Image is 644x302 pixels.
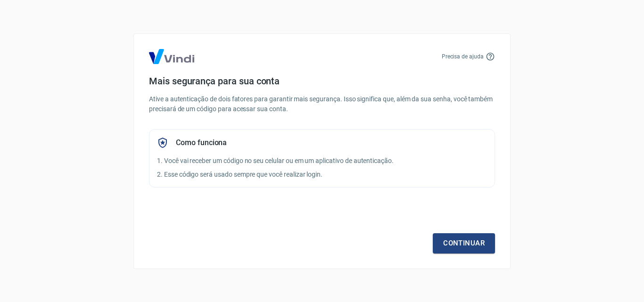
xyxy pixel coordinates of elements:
a: Continuar [433,233,495,253]
p: 2. Esse código será usado sempre que você realizar login. [157,170,487,180]
h4: Mais segurança para sua conta [149,75,495,87]
p: 1. Você vai receber um código no seu celular ou em um aplicativo de autenticação. [157,156,487,166]
p: Ative a autenticação de dois fatores para garantir mais segurança. Isso significa que, além da su... [149,94,495,114]
p: Precisa de ajuda [442,52,484,61]
h5: Como funciona [176,138,227,147]
img: Logo Vind [149,49,194,64]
